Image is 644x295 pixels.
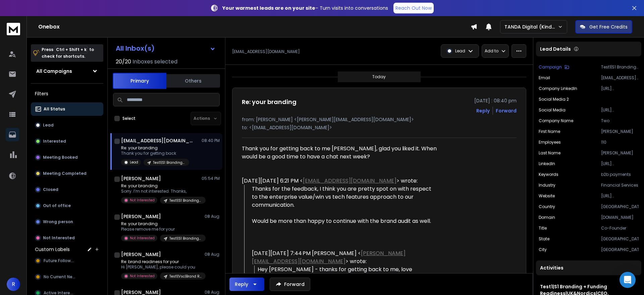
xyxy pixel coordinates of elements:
button: Wrong person [31,215,103,229]
p: Lead Details [540,46,571,52]
p: Last Name [539,150,560,156]
p: Not Interested [43,235,75,241]
p: Meeting Booked [43,155,78,160]
p: 08:40 PM [202,138,220,143]
span: 20 / 20 [116,58,131,66]
p: Company LinkedIn [539,86,577,91]
p: [URL][DOMAIN_NAME] [601,86,639,91]
div: Activities [536,260,641,275]
p: Social Media [539,107,566,113]
p: Campaign [539,64,562,70]
p: Lead [455,48,465,54]
p: State [539,236,549,242]
p: 110 [601,140,639,145]
button: Not Interested [31,231,103,245]
p: – Turn visits into conversations [222,5,388,11]
span: No Current Need [44,274,77,280]
p: Out of office [43,203,71,208]
p: All Status [44,106,65,112]
h3: Filters [31,89,103,98]
p: Two [601,118,639,124]
p: Test1|S1 Branding + Funding Readiness|UK&Nordics|CEO, founder|210225 [169,236,202,241]
p: 08 Aug [205,290,220,295]
button: R [7,278,20,291]
p: Financial Services [601,183,639,188]
p: First Name [539,129,560,134]
button: Reply [476,107,490,114]
p: Re: brand readiness for your [121,259,202,264]
button: All Status [31,102,103,116]
p: Not Interested [130,274,155,279]
button: Campaign [539,64,569,70]
h1: All Inbox(s) [116,45,155,52]
h1: [PERSON_NAME] [121,175,161,182]
span: Future Followup [44,258,76,263]
h1: [PERSON_NAME] [121,251,161,258]
a: [EMAIL_ADDRESS][DOMAIN_NAME] [303,177,396,185]
button: Meeting Completed [31,167,103,180]
button: Lead [31,118,103,132]
p: 08 Aug [205,252,220,257]
p: Thank you for getting back [121,151,189,156]
p: 05:54 PM [202,176,220,181]
p: Hi [PERSON_NAME], please could you [121,264,202,270]
p: [DATE] : 08:40 pm [474,97,517,104]
button: Closed [31,183,103,196]
p: Not Interested [130,236,155,241]
label: Select [122,116,136,121]
button: Reply [229,278,264,291]
h3: Inboxes selected [132,58,177,66]
p: [EMAIL_ADDRESS][DOMAIN_NAME] [601,75,639,81]
p: b2b payments [601,172,639,177]
p: Interested [43,139,66,144]
p: Get Free Credits [589,23,628,30]
button: Primary [113,73,166,89]
p: [GEOGRAPHIC_DATA] [601,204,639,209]
img: logo [7,23,20,35]
p: Today [372,74,386,80]
button: Out of office [31,199,103,212]
div: Forward [496,107,517,114]
p: Please remove me for your [121,227,202,232]
p: [URL][DOMAIN_NAME] [601,193,639,199]
p: Re: your branding [121,183,202,189]
p: Re: your branding [121,145,189,151]
button: Forward [270,278,310,291]
p: Industry [539,183,555,188]
h1: Onebox [38,23,471,31]
a: [PERSON_NAME][EMAIL_ADDRESS][DOMAIN_NAME] [252,249,406,265]
div: Open Intercom Messenger [620,272,636,288]
p: Re: your branding [121,221,202,227]
p: [PERSON_NAME] [601,150,639,156]
p: Employees [539,140,561,145]
p: Title [539,226,547,231]
p: Domain [539,215,555,220]
p: [EMAIL_ADDRESS][DOMAIN_NAME] [232,49,300,54]
p: Test1|S1 Branding + Funding Readiness|UK&Nordics|CEO, founder|210225 [601,64,639,70]
p: Co-Founder [601,226,639,231]
p: Company Name [539,118,573,124]
h1: All Campaigns [36,68,72,75]
button: Future Followup [31,254,103,267]
p: [DOMAIN_NAME] [601,215,639,220]
button: Meeting Booked [31,151,103,164]
button: All Campaigns [31,64,103,78]
p: City [539,247,547,252]
div: Reply [235,281,248,288]
p: Country [539,204,555,209]
button: No Current Need [31,270,103,284]
p: [URL][DOMAIN_NAME][PERSON_NAME] [601,161,639,166]
p: Press to check for shortcuts. [42,46,94,60]
h1: [PERSON_NAME] [121,213,161,220]
p: Closed [43,187,58,192]
p: to: <[EMAIL_ADDRESS][DOMAIN_NAME]> [242,124,517,131]
span: Ctrl + Shift + k [55,46,88,53]
button: Others [166,73,220,88]
p: from: [PERSON_NAME] <[PERSON_NAME][EMAIL_ADDRESS][DOMAIN_NAME]> [242,116,517,123]
p: Meeting Completed [43,171,87,176]
h3: Custom Labels [35,246,70,253]
p: Test1|S1 Branding + Funding Readiness|UK&Nordics|CEO, founder|210225 [153,160,185,165]
p: Sorry. I’m not interested. Thanks, [121,189,202,194]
